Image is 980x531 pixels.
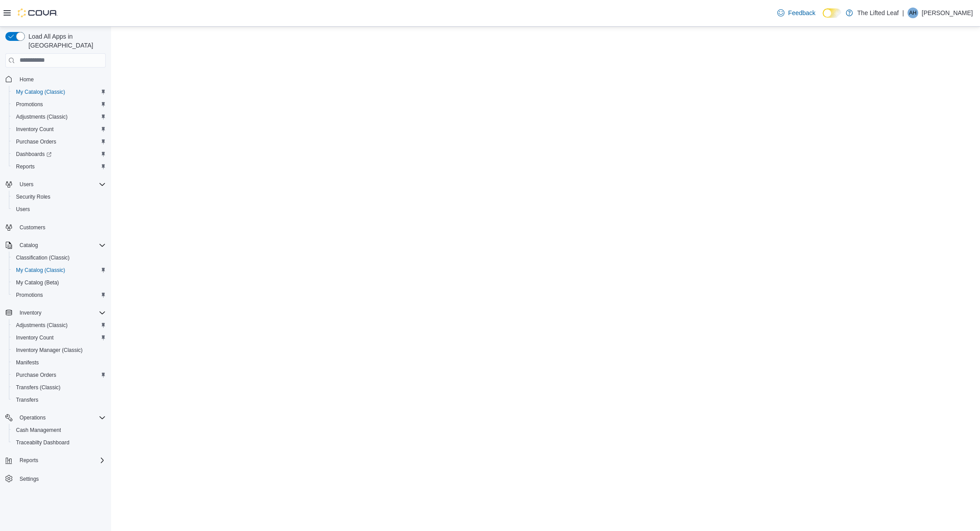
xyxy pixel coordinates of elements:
[12,382,106,393] span: Transfers (Classic)
[857,8,899,18] p: The Lifted Leaf
[12,204,106,215] span: Users
[16,88,65,96] span: My Catalog (Classic)
[9,123,109,136] button: Inventory Count
[12,382,64,393] a: Transfers (Classic)
[16,347,83,354] span: Inventory Manager (Classic)
[9,289,109,301] button: Promotions
[2,221,109,234] button: Customers
[12,395,106,405] span: Transfers
[12,124,57,135] a: Inventory Count
[9,319,109,331] button: Adjustments (Classic)
[12,277,106,288] span: My Catalog (Beta)
[16,322,68,329] span: Adjustments (Classic)
[12,425,106,435] span: Cash Management
[12,437,106,448] span: Traceabilty Dashboard
[12,112,71,122] a: Adjustments (Classic)
[2,178,109,191] button: Users
[20,414,46,421] span: Operations
[16,291,43,299] span: Promotions
[12,370,106,380] span: Purchase Orders
[9,424,109,436] button: Cash Management
[9,111,109,123] button: Adjustments (Classic)
[12,87,106,97] span: My Catalog (Classic)
[20,76,34,83] span: Home
[16,74,106,85] span: Home
[12,204,33,215] a: Users
[16,474,42,484] a: Settings
[9,86,109,98] button: My Catalog (Classic)
[5,69,106,508] nav: Complex example
[16,334,54,341] span: Inventory Count
[9,148,109,160] a: Dashboards
[16,240,106,251] span: Catalog
[9,356,109,369] button: Manifests
[16,427,61,434] span: Cash Management
[16,179,106,190] span: Users
[25,32,106,50] span: Load All Apps in [GEOGRAPHIC_DATA]
[20,475,39,483] span: Settings
[12,252,73,263] a: Classification (Classic)
[9,436,109,449] button: Traceabilty Dashboard
[908,8,918,18] div: Amy Herrera
[2,454,109,467] button: Reports
[16,359,39,366] span: Manifests
[16,254,70,261] span: Classification (Classic)
[12,149,106,160] span: Dashboards
[16,101,43,108] span: Promotions
[16,138,56,145] span: Purchase Orders
[12,252,106,263] span: Classification (Classic)
[12,357,42,368] a: Manifests
[9,136,109,148] button: Purchase Orders
[18,8,58,17] img: Cova
[12,87,69,97] a: My Catalog (Classic)
[12,425,64,435] a: Cash Management
[12,332,106,343] span: Inventory Count
[12,320,106,331] span: Adjustments (Classic)
[9,160,109,173] button: Reports
[16,455,106,466] span: Reports
[902,8,904,18] p: |
[12,265,106,275] span: My Catalog (Classic)
[16,412,49,423] button: Operations
[12,345,106,355] span: Inventory Manager (Classic)
[12,161,106,172] span: Reports
[16,193,50,200] span: Security Roles
[16,279,59,286] span: My Catalog (Beta)
[12,112,106,122] span: Adjustments (Classic)
[9,394,109,406] button: Transfers
[16,151,52,158] span: Dashboards
[12,192,54,202] a: Security Roles
[922,8,973,18] p: [PERSON_NAME]
[12,320,71,331] a: Adjustments (Classic)
[16,307,106,318] span: Inventory
[16,371,56,379] span: Purchase Orders
[16,396,38,403] span: Transfers
[774,4,819,22] a: Feedback
[12,99,47,110] a: Promotions
[12,149,55,160] a: Dashboards
[12,290,47,300] a: Promotions
[16,222,49,233] a: Customers
[12,357,106,368] span: Manifests
[12,395,42,405] a: Transfers
[2,73,109,86] button: Home
[12,124,106,135] span: Inventory Count
[12,136,60,147] a: Purchase Orders
[16,222,106,233] span: Customers
[16,163,35,170] span: Reports
[12,192,106,202] span: Security Roles
[12,265,69,275] a: My Catalog (Classic)
[12,290,106,300] span: Promotions
[20,309,41,316] span: Inventory
[12,99,106,110] span: Promotions
[9,369,109,381] button: Purchase Orders
[16,267,65,274] span: My Catalog (Classic)
[12,332,57,343] a: Inventory Count
[823,8,841,18] input: Dark Mode
[16,473,106,484] span: Settings
[2,307,109,319] button: Inventory
[12,370,60,380] a: Purchase Orders
[20,181,33,188] span: Users
[16,439,69,446] span: Traceabilty Dashboard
